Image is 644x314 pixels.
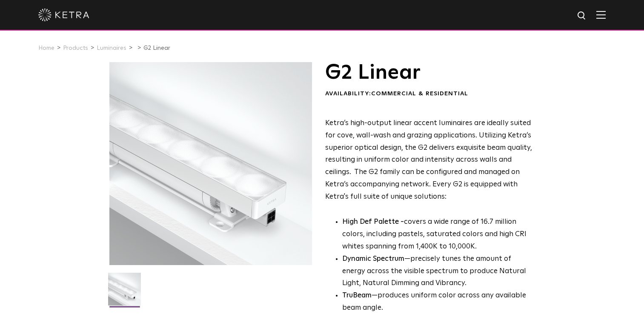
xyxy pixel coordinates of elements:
[97,45,126,51] a: Luminaires
[577,11,587,21] img: search icon
[38,45,54,51] a: Home
[38,9,89,21] img: ketra-logo-2019-white
[596,11,606,19] img: Hamburger%20Nav.svg
[108,273,141,312] img: G2-Linear-2021-Web-Square
[325,62,532,83] h1: G2 Linear
[342,255,404,263] strong: Dynamic Spectrum
[342,216,532,253] p: covers a wide range of 16.7 million colors, including pastels, saturated colors and high CRI whit...
[143,45,170,51] a: G2 Linear
[63,45,88,51] a: Products
[325,90,532,98] div: Availability:
[342,218,404,226] strong: High Def Palette -
[342,292,372,299] strong: TruBeam
[342,253,532,290] li: —precisely tunes the amount of energy across the visible spectrum to produce Natural Light, Natur...
[371,91,468,97] span: Commercial & Residential
[325,117,532,203] p: Ketra’s high-output linear accent luminaires are ideally suited for cove, wall-wash and grazing a...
